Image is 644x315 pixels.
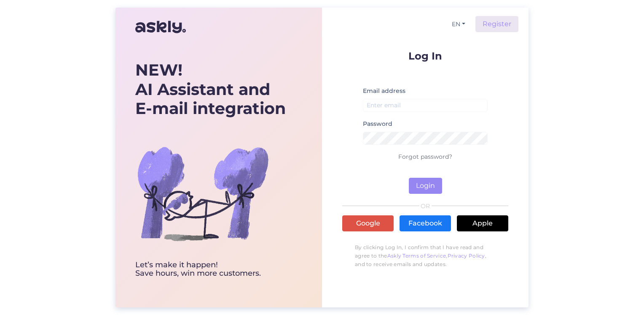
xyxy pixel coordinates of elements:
img: Askly [135,17,186,37]
a: Facebook [400,215,451,231]
div: Let’s make it happen! Save hours, win more customers. [135,261,286,278]
a: Google [342,215,394,231]
p: By clicking Log In, I confirm that I have read and agree to the , , and to receive emails and upd... [342,239,508,273]
input: Enter email [363,99,488,112]
a: Apple [457,215,508,231]
label: Password [363,119,392,128]
button: EN [448,18,469,30]
a: Privacy Policy [448,253,485,259]
a: Register [475,16,518,32]
button: Login [409,178,442,194]
img: bg-askly [135,126,270,261]
b: NEW! [135,60,182,80]
a: Askly Terms of Service [387,253,446,259]
p: Log In [342,51,508,61]
label: Email address [363,87,405,95]
span: OR [419,203,432,209]
a: Forgot password? [398,153,452,160]
div: AI Assistant and E-mail integration [135,60,286,118]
